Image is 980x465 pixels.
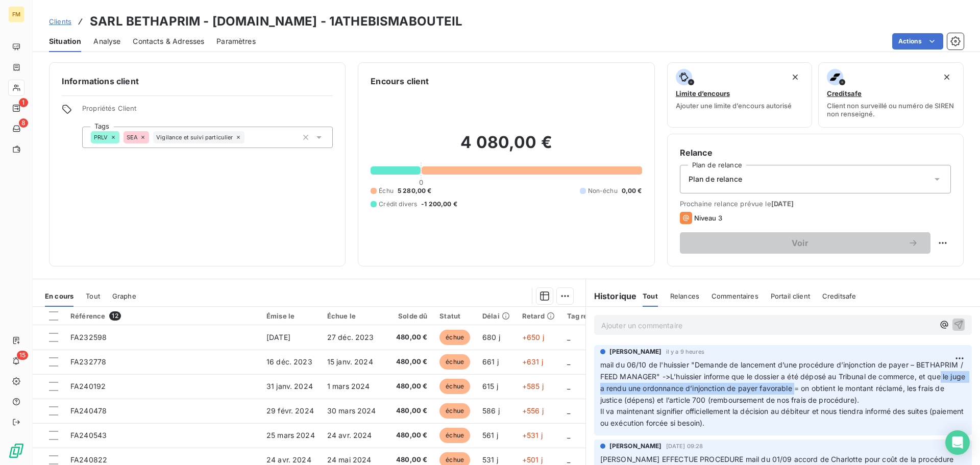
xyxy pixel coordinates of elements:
[49,36,81,46] span: Situation
[567,333,570,341] span: _
[371,75,429,87] h6: Encours client
[945,430,970,455] div: Open Intercom Messenger
[439,312,470,320] div: Statut
[567,431,570,439] span: _
[8,443,24,459] img: Logo LeanPay
[388,406,428,416] span: 480,00 €
[421,200,457,209] span: -1 200,00 €
[327,382,370,390] span: 1 mars 2024
[266,312,315,320] div: Émise le
[379,200,417,209] span: Crédit divers
[680,146,951,159] h6: Relance
[398,186,432,195] span: 5 280,00 €
[62,75,333,87] h6: Informations client
[93,36,120,46] span: Analyse
[266,357,312,366] span: 16 déc. 2023
[439,330,470,345] span: échue
[419,178,423,186] span: 0
[82,104,333,118] span: Propriétés Client
[19,118,28,128] span: 8
[70,406,107,415] span: FA240478
[70,333,107,341] span: FA232598
[689,174,742,184] span: Plan de relance
[94,134,108,140] span: PRLV
[827,89,862,97] span: Creditsafe
[327,431,372,439] span: 24 avr. 2024
[49,17,71,26] span: Clients
[19,98,28,107] span: 1
[109,311,120,321] span: 12
[388,455,428,465] span: 480,00 €
[90,12,463,31] h3: SARL BETHAPRIM - [DOMAIN_NAME] - 1ATHEBISMABOUTEIL
[680,232,930,254] button: Voir
[567,312,619,320] div: Tag relance
[600,360,967,427] span: mail du 06/10 de l'huissier "Demande de lancement d’une procédure d’injonction de payer – BETHAPR...
[86,292,100,300] span: Tout
[666,443,703,449] span: [DATE] 09:28
[482,312,510,320] div: Délai
[567,357,570,366] span: _
[70,382,106,390] span: FA240192
[622,186,642,195] span: 0,00 €
[712,292,758,300] span: Commentaires
[676,89,730,97] span: Limite d’encours
[482,406,500,415] span: 586 j
[482,455,498,464] span: 531 j
[371,132,642,163] h2: 4 080,00 €
[8,6,24,22] div: FM
[327,333,374,341] span: 27 déc. 2023
[266,406,314,415] span: 29 févr. 2024
[818,62,964,128] button: CreditsafeClient non surveillé ou numéro de SIREN non renseigné.
[522,357,543,366] span: +631 j
[266,333,290,341] span: [DATE]
[49,16,71,27] a: Clients
[388,332,428,342] span: 480,00 €
[666,349,704,355] span: il y a 9 heures
[670,292,699,300] span: Relances
[892,33,943,50] button: Actions
[588,186,618,195] span: Non-échu
[482,357,499,366] span: 661 j
[680,200,951,208] span: Prochaine relance prévue le
[692,239,908,247] span: Voir
[522,382,544,390] span: +585 j
[112,292,136,300] span: Graphe
[17,351,28,360] span: 15
[676,102,792,110] span: Ajouter une limite d’encours autorisé
[586,290,637,302] h6: Historique
[70,431,107,439] span: FA240543
[127,134,138,140] span: SEA
[482,431,498,439] span: 561 j
[522,431,543,439] span: +531 j
[771,292,810,300] span: Portail client
[244,133,253,142] input: Ajouter une valeur
[567,455,570,464] span: _
[567,406,570,415] span: _
[266,455,311,464] span: 24 avr. 2024
[609,442,662,451] span: [PERSON_NAME]
[327,312,376,320] div: Échue le
[266,382,313,390] span: 31 janv. 2024
[771,200,794,208] span: [DATE]
[216,36,256,46] span: Paramètres
[439,379,470,394] span: échue
[266,431,315,439] span: 25 mars 2024
[379,186,394,195] span: Échu
[522,333,544,341] span: +650 j
[522,406,544,415] span: +556 j
[522,312,555,320] div: Retard
[388,430,428,440] span: 480,00 €
[133,36,204,46] span: Contacts & Adresses
[609,347,662,356] span: [PERSON_NAME]
[482,382,498,390] span: 615 j
[822,292,856,300] span: Creditsafe
[439,428,470,443] span: échue
[388,357,428,367] span: 480,00 €
[327,357,373,366] span: 15 janv. 2024
[70,311,254,321] div: Référence
[156,134,233,140] span: Vigilance et suivi particulier
[70,357,106,366] span: FA232778
[70,455,107,464] span: FA240822
[827,102,955,118] span: Client non surveillé ou numéro de SIREN non renseigné.
[45,292,73,300] span: En cours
